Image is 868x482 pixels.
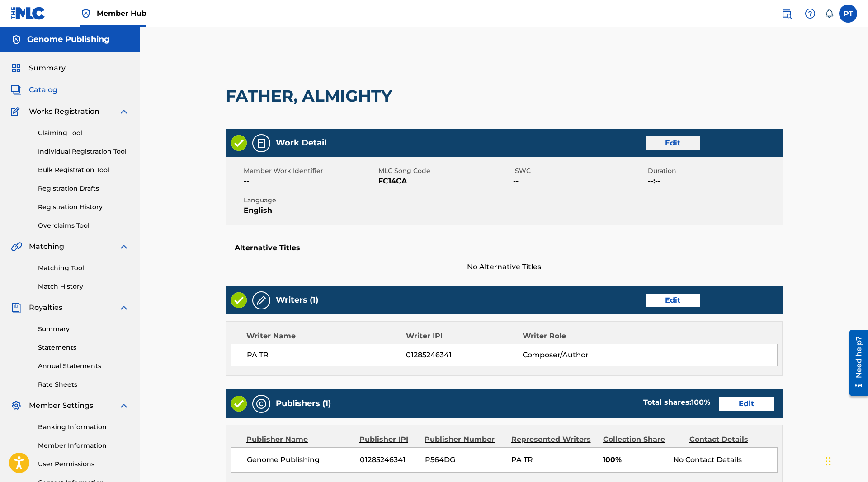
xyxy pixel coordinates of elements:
[118,400,129,411] img: expand
[523,331,629,342] div: Writer Role
[244,166,376,176] span: Member Work Identifier
[801,5,819,23] div: Help
[643,397,710,408] div: Total shares:
[359,434,418,445] div: Publisher IPI
[29,400,93,411] span: Member Settings
[246,434,353,445] div: Publisher Name
[11,7,46,20] img: MLC Logo
[646,294,700,307] a: Edit
[276,398,331,409] h5: Publishers (1)
[378,166,511,176] span: MLC Song Code
[256,295,267,306] img: Writers
[256,398,267,409] img: Publishers
[231,135,247,151] img: Valid
[781,8,792,19] img: search
[648,176,780,187] span: --:--
[689,434,769,445] div: Contact Details
[38,343,129,352] a: Statements
[11,63,66,74] a: SummarySummary
[825,9,834,18] div: Notifications
[38,282,129,291] a: Match History
[11,84,57,95] a: CatalogCatalog
[38,324,129,334] a: Summary
[406,331,523,342] div: Writer IPI
[38,263,129,273] a: Matching Tool
[11,400,22,411] img: Member Settings
[244,176,376,187] span: --
[38,441,129,450] a: Member Information
[11,63,22,74] img: Summary
[276,138,326,148] h5: Work Detail
[691,398,710,407] span: 100 %
[226,86,396,106] h2: FATHER, ALMIGHTY
[406,350,523,360] span: 01285246341
[231,396,247,412] img: Valid
[425,454,505,465] span: P564DG
[29,241,64,252] span: Matching
[38,380,129,389] a: Rate Sheets
[511,434,596,445] div: Represented Writers
[11,84,22,95] img: Catalog
[256,138,267,149] img: Work Detail
[118,106,129,117] img: expand
[38,221,129,230] a: Overclaims Tool
[513,176,646,187] span: --
[38,361,129,371] a: Annual Statements
[805,8,816,19] img: help
[244,205,376,216] span: English
[276,295,318,305] h5: Writers (1)
[511,455,533,464] span: PA TR
[247,454,353,465] span: Genome Publishing
[97,8,146,19] span: Member Hub
[38,128,129,138] a: Claiming Tool
[360,454,418,465] span: 01285246341
[29,84,57,95] span: Catalog
[38,422,129,432] a: Banking Information
[235,243,774,253] h5: Alternative Titles
[603,454,666,465] span: 100%
[38,459,129,469] a: User Permissions
[513,166,646,176] span: ISWC
[38,147,129,156] a: Individual Registration Tool
[38,184,129,193] a: Registration Drafts
[226,262,783,272] span: No Alternative Titles
[38,202,129,212] a: Registration History
[603,434,683,445] div: Collection Share
[673,454,777,465] div: No Contact Details
[425,434,504,445] div: Publisher Number
[778,5,796,23] a: Public Search
[826,448,831,475] div: Drag
[719,397,774,411] a: Edit
[231,292,247,308] img: Valid
[27,34,110,45] h5: Genome Publishing
[839,5,857,23] div: User Menu
[29,106,99,117] span: Works Registration
[11,106,23,117] img: Works Registration
[11,34,22,45] img: Accounts
[11,302,22,313] img: Royalties
[823,439,868,482] iframe: Chat Widget
[646,136,700,150] a: Edit
[843,325,868,400] iframe: Resource Center
[80,8,91,19] img: Top Rightsholder
[11,241,22,252] img: Matching
[246,331,406,342] div: Writer Name
[118,241,129,252] img: expand
[38,165,129,175] a: Bulk Registration Tool
[247,350,406,360] span: PA TR
[648,166,780,176] span: Duration
[118,302,129,313] img: expand
[29,63,66,74] span: Summary
[244,196,376,205] span: Language
[29,302,62,313] span: Royalties
[378,176,511,187] span: FC14CA
[523,350,629,360] span: Composer/Author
